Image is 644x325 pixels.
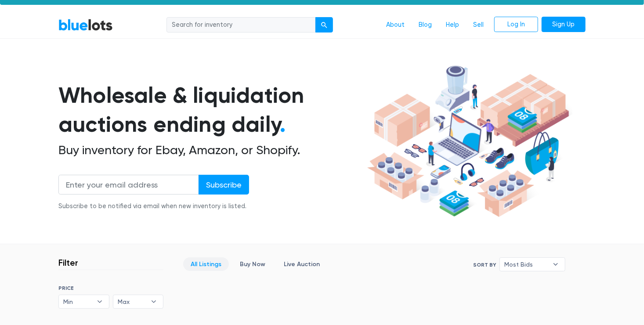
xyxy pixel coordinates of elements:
[58,285,163,291] h6: PRICE
[183,257,229,271] a: All Listings
[199,175,249,195] input: Subscribe
[364,61,572,221] img: hero-ee84e7d0318cb26816c560f6b4441b76977f77a177738b4e94f68c95b2b83dbb.png
[466,17,491,33] a: Sell
[542,17,586,32] a: Sign Up
[58,18,113,31] a: BlueLots
[63,295,92,308] span: Min
[379,17,412,33] a: About
[276,257,327,271] a: Live Auction
[473,261,496,269] label: Sort By
[145,295,163,308] b: ▾
[118,295,147,308] span: Max
[494,17,538,32] a: Log In
[90,295,109,308] b: ▾
[439,17,466,33] a: Help
[58,81,364,139] h1: Wholesale & liquidation auctions ending daily
[232,257,273,271] a: Buy Now
[58,175,199,195] input: Enter your email address
[58,143,364,158] h2: Buy inventory for Ebay, Amazon, or Shopify.
[58,202,249,211] div: Subscribe to be notified via email when new inventory is listed.
[280,111,286,137] span: .
[58,257,78,268] h3: Filter
[546,258,565,271] b: ▾
[412,17,439,33] a: Blog
[504,258,548,271] span: Most Bids
[166,17,316,33] input: Search for inventory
